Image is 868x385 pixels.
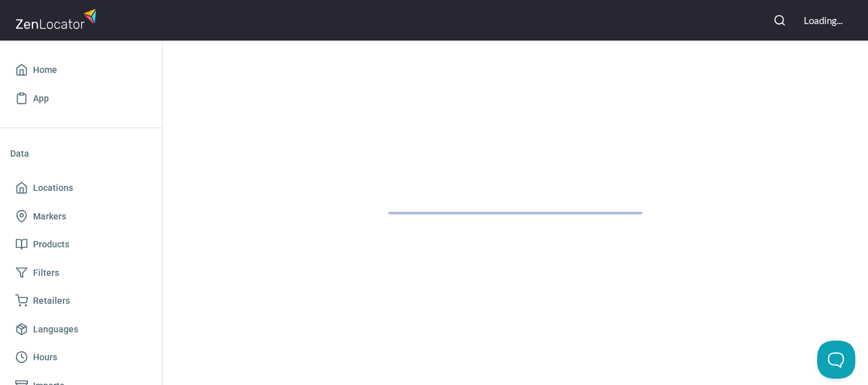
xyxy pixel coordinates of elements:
[817,341,855,379] iframe: Toggle Customer Support
[33,349,57,365] span: Hours
[10,343,152,372] a: Hours
[10,138,152,169] li: Data
[10,315,152,344] a: Languages
[33,180,73,196] span: Locations
[10,56,152,84] a: Home
[10,84,152,113] a: App
[33,265,59,281] span: Filters
[10,259,152,287] a: Filters
[15,5,100,32] img: zenlocator
[33,91,49,107] span: App
[10,230,152,259] a: Products
[766,6,794,34] button: Search
[33,322,78,337] span: Languages
[10,202,152,231] a: Markers
[33,237,69,252] span: Products
[33,293,70,309] span: Retailers
[33,209,66,225] span: Markers
[804,14,843,27] div: Loading...
[10,174,152,202] a: Locations
[33,62,57,78] span: Home
[10,287,152,315] a: Retailers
